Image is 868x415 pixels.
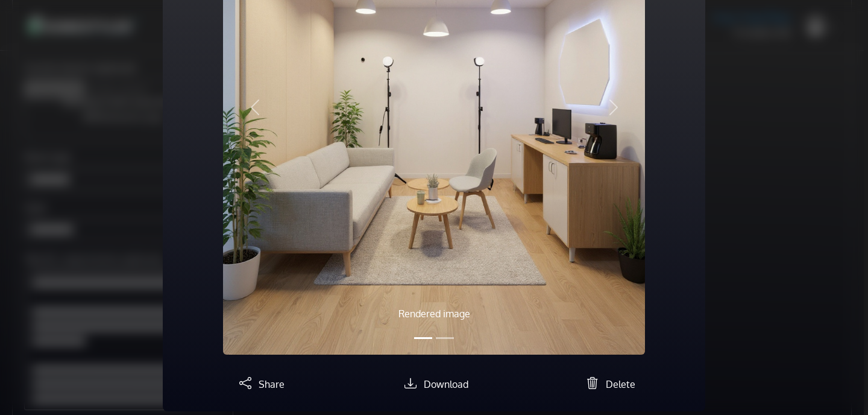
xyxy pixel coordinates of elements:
[414,331,432,345] button: Slide 1
[234,378,285,390] a: Share
[286,306,582,321] p: Rendered image
[436,331,454,345] button: Slide 2
[606,378,635,390] span: Delete
[424,378,468,390] span: Download
[259,378,285,390] span: Share
[582,374,635,392] button: Delete
[400,378,468,390] a: Download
